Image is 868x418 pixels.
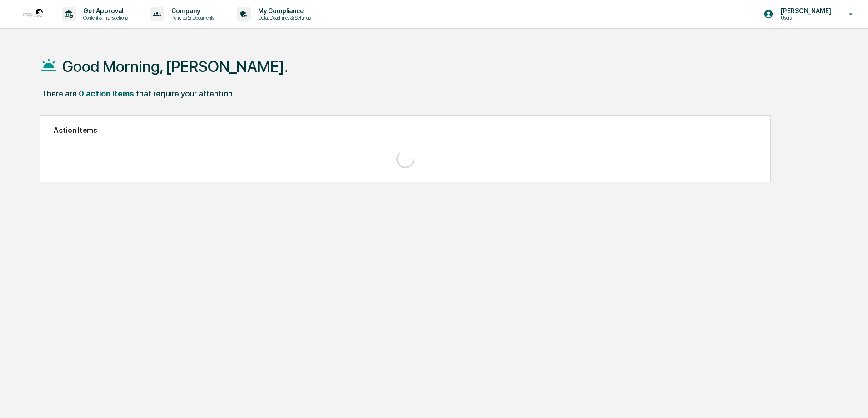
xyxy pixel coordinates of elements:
[251,15,315,21] p: Data, Deadlines & Settings
[22,3,44,25] img: logo
[76,7,132,15] p: Get Approval
[76,15,132,21] p: Content & Transactions
[79,89,134,98] div: 0 action items
[62,57,288,76] h1: Good Morning, [PERSON_NAME].
[54,126,757,135] h2: Action Items
[164,15,219,21] p: Policies & Documents
[41,89,77,98] div: There are
[773,7,836,15] p: [PERSON_NAME]
[773,15,836,21] p: Users
[136,89,234,98] div: that require your attention.
[251,7,315,15] p: My Compliance
[164,7,219,15] p: Company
